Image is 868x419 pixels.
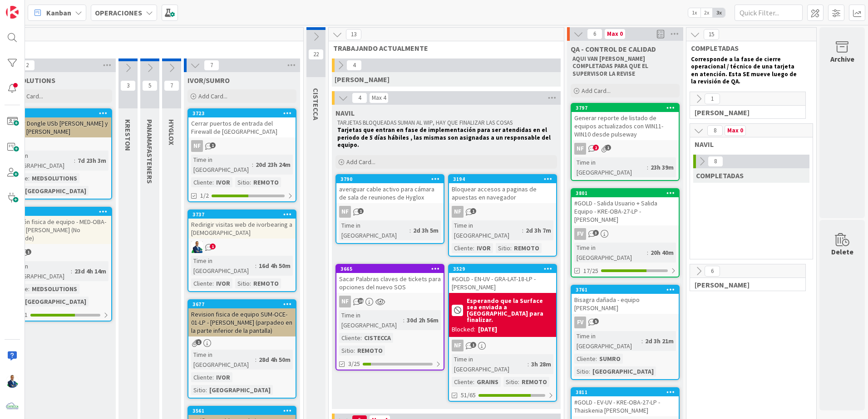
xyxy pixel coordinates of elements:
[4,208,111,244] div: 3698Revisión fisica de equipo - MED-OBA-30-LP - [PERSON_NAME] (No enciende)
[572,112,679,140] div: Generar reporte de listado de equipos actualizados con WIN11-WIN10 desde pulseway
[467,297,553,323] b: Esperando que la Surface sea enviada a [GEOGRAPHIC_DATA] para finalizar.
[251,278,281,288] div: REMOTO
[8,209,111,215] div: 3698
[4,109,111,137] div: 3778buscar Dongle USb [PERSON_NAME] y Mouse [PERSON_NAME]
[339,333,360,343] div: Cliente
[478,325,497,334] div: [DATE]
[191,241,203,253] img: GA
[4,208,111,216] div: 3698
[188,117,296,137] div: Cerrar puertos de entrada del Firewall de [GEOGRAPHIC_DATA]
[251,177,281,187] div: REMOTO
[574,317,586,328] div: FV
[250,278,251,288] span: :
[403,315,404,325] span: :
[346,29,361,40] span: 13
[352,93,367,103] span: 4
[336,175,444,203] div: 3790averiguar cable activo para cámara de sala de reuniones de Hyglox
[337,126,552,149] strong: Tarjetas que entran en fase de implementación para ser atendidas en el periodo de 5 días hábiles ...
[256,355,293,365] div: 28d 4h 50m
[30,284,79,294] div: MEDSOLUTIONS
[735,5,803,21] input: Quick Filter...
[704,29,719,40] span: 15
[188,300,296,336] div: 3677Revision fisica de equipo SUM-OCE-01-LP - [PERSON_NAME] (parpadeo en la parte inferior de la ...
[473,243,474,253] span: :
[574,354,596,364] div: Cliente
[572,396,679,416] div: #GOLD - EV-UV - KRE-OBA-27-LP - Thaiskenia [PERSON_NAME]
[572,104,679,112] div: 3797
[572,388,679,396] div: 3811
[7,261,71,281] div: Time in [GEOGRAPHIC_DATA]
[572,197,679,225] div: #GOLD - Salida Usuario + Salida Equipo - KRE-OBA-27-LP - [PERSON_NAME]
[589,366,590,376] span: :
[512,243,542,253] div: REMOTO
[4,109,111,117] div: 3778
[452,354,528,374] div: Time in [GEOGRAPHIC_DATA]
[362,333,393,343] div: CISTECCA
[255,355,256,365] span: :
[335,108,355,117] span: NAVIL
[191,140,203,152] div: NF
[713,8,725,17] span: 3x
[192,211,296,218] div: 3737
[339,220,409,240] div: Time in [GEOGRAPHIC_DATA]
[572,228,679,240] div: FV
[191,385,206,395] div: Sitio
[214,278,232,288] div: IVOR
[470,342,476,348] span: 1
[695,140,801,149] span: NAVIL
[28,173,30,183] span: :
[191,177,212,187] div: Cliente
[695,280,794,289] span: FERNANDO
[474,377,501,387] div: GRAINS
[648,248,676,258] div: 20h 40m
[691,44,805,53] span: COMPLETADAS
[643,336,676,346] div: 2d 3h 21m
[449,183,556,203] div: Bloquear accesos a paginas de apuestas en navegador
[210,244,216,249] span: 1
[474,243,493,253] div: IVOR
[574,366,589,376] div: Sitio
[590,366,656,376] div: [GEOGRAPHIC_DATA]
[582,87,611,95] span: Add Card...
[453,266,556,272] div: 3529
[188,140,296,152] div: NF
[708,156,723,167] span: 8
[188,210,296,239] div: 3737Redirigir visitas web de ivorbearing a [DEMOGRAPHIC_DATA]
[452,243,473,253] div: Cliente
[191,372,212,382] div: Cliente
[25,249,31,255] span: 1
[648,162,676,172] div: 23h 39m
[503,377,518,387] div: Sitio
[336,206,444,218] div: NF
[449,206,556,218] div: NF
[6,6,19,19] img: Visit kanbanzone.com
[587,29,602,39] span: 6
[470,208,476,214] span: 1
[335,75,390,84] span: GABRIEL
[210,142,216,148] span: 1
[583,266,598,276] span: 17/25
[572,143,679,155] div: NF
[647,248,648,258] span: :
[647,162,648,172] span: :
[449,265,556,293] div: 3529#GOLD - EN-UV - GRA-LAT-18-LP - [PERSON_NAME]
[572,189,679,197] div: 3801
[23,186,89,196] div: [GEOGRAPHIC_DATA]
[167,119,176,145] span: HYGLOX
[831,246,853,257] div: Delete
[593,230,599,236] span: 3
[473,377,474,387] span: :
[605,145,611,151] span: 1
[164,80,179,91] span: 7
[372,96,386,100] div: Max 4
[235,177,250,187] div: Sitio
[574,228,586,240] div: FV
[3,76,55,85] span: MEDSOLUTIONS
[641,336,643,346] span: :
[120,80,136,91] span: 3
[308,49,324,60] span: 22
[355,346,385,356] div: REMOTO
[7,151,74,171] div: Time in [GEOGRAPHIC_DATA]
[572,189,679,225] div: 3801#GOLD - Salida Usuario + Salida Equipo - KRE-OBA-27-LP - [PERSON_NAME]
[695,108,794,117] span: GABRIEL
